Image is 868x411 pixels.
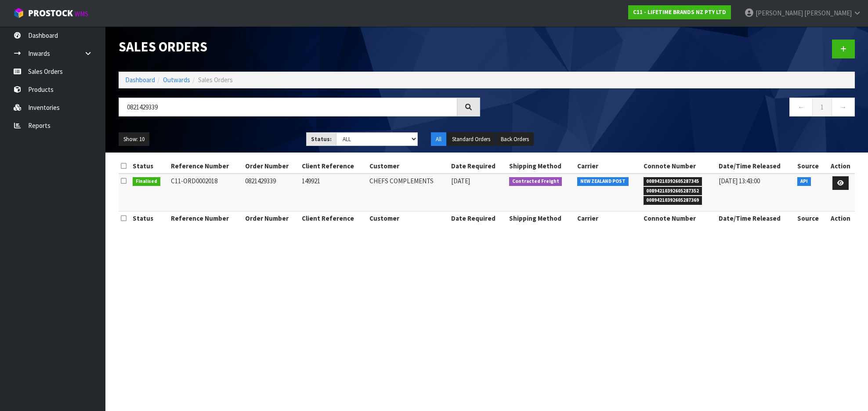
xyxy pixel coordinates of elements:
[243,211,300,226] th: Order Number
[756,9,803,17] span: [PERSON_NAME]
[795,159,826,173] th: Source
[641,211,716,226] th: Connote Number
[119,40,480,55] h1: Sales Orders
[133,177,160,186] span: Finalised
[826,159,855,173] th: Action
[826,211,855,226] th: Action
[367,174,449,211] td: CHEFS COMPLEMENTS
[812,98,832,116] a: 1
[367,159,449,173] th: Customer
[198,76,233,84] span: Sales Orders
[13,7,24,18] img: cube-alt.png
[832,98,855,116] a: →
[125,76,155,84] a: Dashboard
[449,159,507,173] th: Date Required
[493,98,855,119] nav: Page navigation
[75,10,88,18] small: WMS
[169,174,243,211] td: C11-ORD0002018
[797,177,811,186] span: API
[243,174,300,211] td: 0821429339
[507,159,575,173] th: Shipping Method
[644,177,702,186] span: 00894210392605287345
[633,8,726,16] strong: C11 - LIFETIME BRANDS NZ PTY LTD
[119,132,149,146] button: Show: 10
[789,98,813,116] a: ←
[311,135,332,143] strong: Status:
[300,174,367,211] td: 149921
[507,211,575,226] th: Shipping Method
[577,177,629,186] span: NEW ZEALAND POST
[119,98,457,116] input: Search sales orders
[28,7,73,19] span: ProStock
[431,132,446,146] button: All
[644,196,702,205] span: 00894210392605287369
[509,177,562,186] span: Contracted Freight
[716,159,796,173] th: Date/Time Released
[367,211,449,226] th: Customer
[496,132,534,146] button: Back Orders
[163,76,190,84] a: Outwards
[169,211,243,226] th: Reference Number
[641,159,716,173] th: Connote Number
[451,177,470,185] span: [DATE]
[243,159,300,173] th: Order Number
[449,211,507,226] th: Date Required
[575,211,641,226] th: Carrier
[300,211,367,226] th: Client Reference
[575,159,641,173] th: Carrier
[169,159,243,173] th: Reference Number
[716,211,796,226] th: Date/Time Released
[804,9,852,17] span: [PERSON_NAME]
[130,211,168,226] th: Status
[300,159,367,173] th: Client Reference
[795,211,826,226] th: Source
[644,187,702,196] span: 00894210392605287352
[719,177,760,185] span: [DATE] 13:43:00
[447,132,495,146] button: Standard Orders
[130,159,168,173] th: Status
